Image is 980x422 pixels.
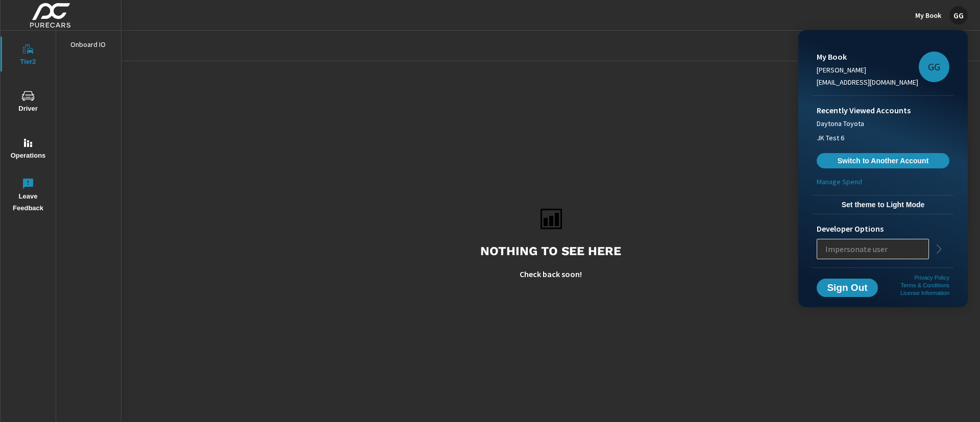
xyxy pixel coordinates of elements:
span: Daytona Toyota [817,118,864,129]
span: Switch to Another Account [822,156,944,165]
p: Manage Spend [817,177,862,187]
p: Recently Viewed Accounts [817,104,949,116]
a: Terms & Conditions [901,282,949,288]
p: [EMAIL_ADDRESS][DOMAIN_NAME] [817,77,918,87]
button: Sign Out [817,279,878,297]
input: Impersonate user [817,236,928,262]
span: Set theme to Light Mode [817,200,949,209]
a: License Information [900,290,949,296]
a: Switch to Another Account [817,153,949,168]
a: Privacy Policy [915,275,949,281]
button: Set theme to Light Mode [813,195,953,214]
span: JK Test 6 [817,133,844,143]
p: [PERSON_NAME] [817,65,918,75]
a: Manage Spend [813,177,953,191]
div: GG [919,52,949,82]
p: Developer Options [817,222,949,235]
p: My Book [817,51,918,63]
span: Sign Out [825,283,870,292]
